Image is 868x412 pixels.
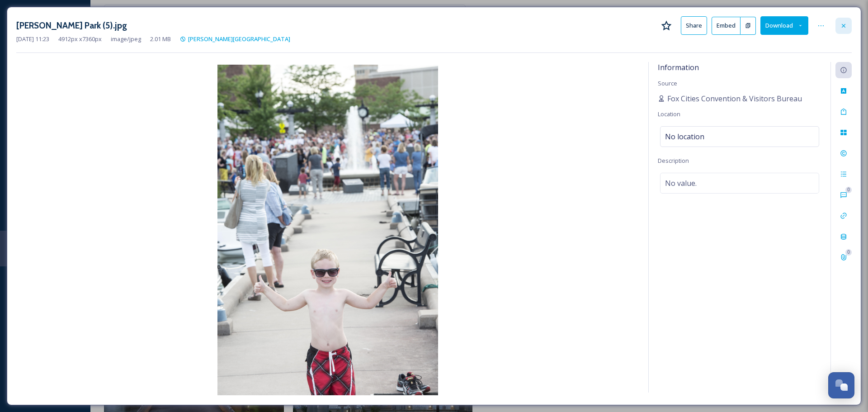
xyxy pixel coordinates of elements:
div: 0 [845,249,852,256]
span: 2.01 MB [150,35,171,43]
h3: [PERSON_NAME] Park (5).jpg [16,19,127,32]
span: Source [658,79,677,87]
span: [DATE] 11:23 [16,35,49,43]
span: [PERSON_NAME][GEOGRAPHIC_DATA] [188,35,290,43]
span: Fox Cities Convention & Visitors Bureau [667,93,802,104]
button: Embed [712,17,741,35]
span: No value. [665,178,697,189]
span: Information [658,62,699,72]
span: Description [658,156,689,165]
button: Open Chat [828,372,854,398]
span: 4912 px x 7360 px [58,35,102,43]
span: Location [658,110,680,118]
button: Download [760,16,808,35]
span: image/jpeg [111,35,141,43]
img: 3856-wl-1P1OM5S3SC5JFS3VE7OSL8M2U0.jpg [16,65,639,395]
button: Share [681,16,707,35]
div: 0 [845,187,852,193]
span: No location [665,131,704,142]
